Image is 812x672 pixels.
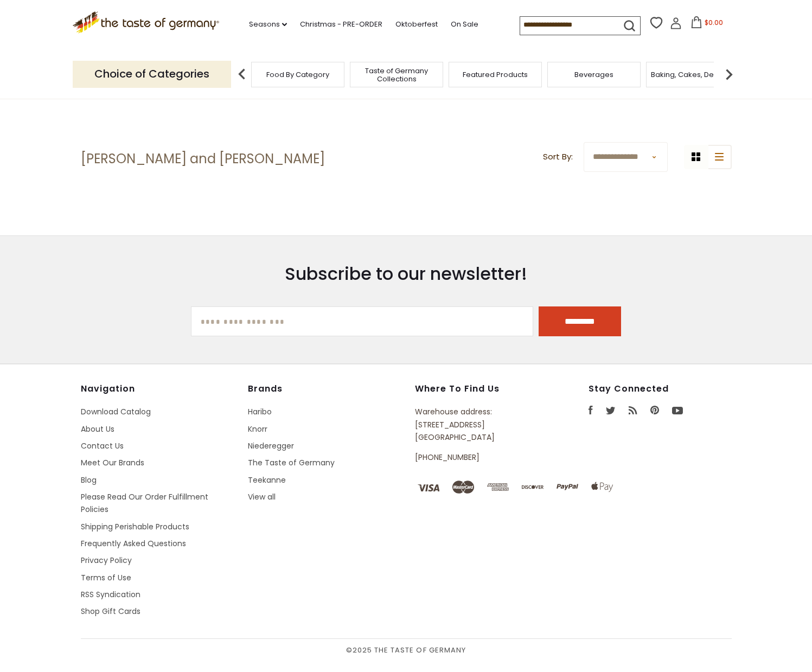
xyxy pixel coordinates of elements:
[248,424,267,434] a: Knorr
[353,67,440,83] a: Taste of Germany Collections
[81,383,237,394] h4: Navigation
[705,18,723,27] span: $0.00
[73,61,231,87] p: Choice of Categories
[248,475,286,485] a: Teekanne
[81,606,140,617] a: Shop Gift Cards
[81,589,140,600] a: RSS Syndication
[81,457,144,468] a: Meet Our Brands
[415,406,539,444] p: Warehouse address: [STREET_ADDRESS] [GEOGRAPHIC_DATA]
[81,572,131,583] a: Terms of Use
[81,475,97,485] a: Blog
[191,263,621,285] h3: Subscribe to our newsletter!
[589,383,732,394] h4: Stay Connected
[81,555,132,566] a: Privacy Policy
[248,457,335,468] a: The Taste of Germany
[248,491,276,502] a: View all
[718,63,740,85] img: next arrow
[248,440,294,451] a: Niederegger
[248,383,404,394] h4: Brands
[248,406,272,417] a: Haribo
[415,451,539,464] p: [PHONE_NUMBER]
[463,71,528,79] a: Featured Products
[395,18,438,30] a: Oktoberfest
[543,150,573,164] label: Sort By:
[81,424,114,434] a: About Us
[651,71,735,79] a: Baking, Cakes, Desserts
[81,644,732,656] span: © 2025 The Taste of Germany
[249,18,287,30] a: Seasons
[415,383,539,394] h4: Where to find us
[81,521,189,532] a: Shipping Perishable Products
[684,16,730,33] button: $0.00
[81,440,124,451] a: Contact Us
[81,151,325,167] h1: [PERSON_NAME] and [PERSON_NAME]
[81,406,151,417] a: Download Catalog
[81,538,186,549] a: Frequently Asked Questions
[300,18,382,30] a: Christmas - PRE-ORDER
[574,71,613,79] a: Beverages
[451,18,478,30] a: On Sale
[231,63,253,85] img: previous arrow
[266,71,329,79] a: Food By Category
[81,491,208,515] a: Please Read Our Order Fulfillment Policies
